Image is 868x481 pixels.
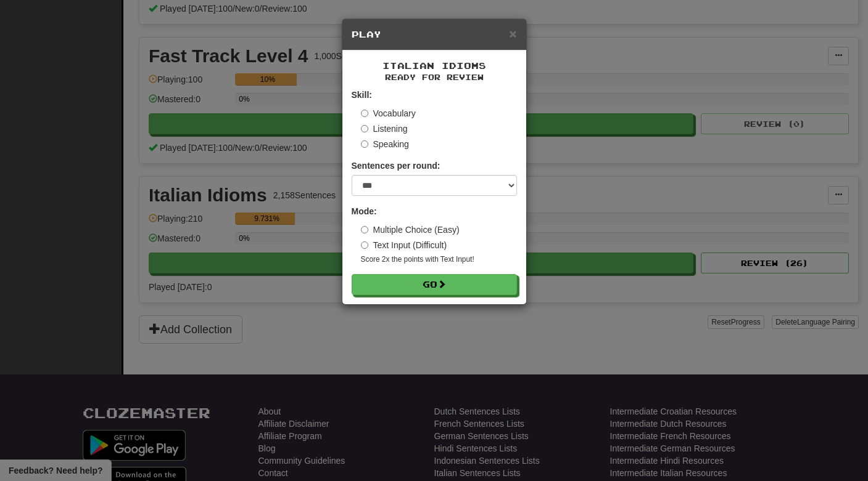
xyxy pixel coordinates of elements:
[352,28,517,41] h5: Play
[352,274,517,295] button: Go
[361,107,416,119] label: Vocabulary
[361,123,408,135] label: Listening
[361,110,368,117] input: Vocabulary
[509,27,516,40] button: Close
[382,60,486,71] span: Italian Idioms
[352,160,440,172] label: Sentences per round:
[352,90,372,100] strong: Skill:
[361,224,460,236] label: Multiple Choice (Easy)
[361,140,368,148] input: Speaking
[352,206,377,216] strong: Mode:
[361,125,368,132] input: Listening
[361,239,447,251] label: Text Input (Difficult)
[361,138,409,150] label: Speaking
[509,26,516,41] span: ×
[361,226,368,233] input: Multiple Choice (Easy)
[352,72,517,83] small: Ready for Review
[361,241,368,249] input: Text Input (Difficult)
[361,254,517,265] small: Score 2x the points with Text Input !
